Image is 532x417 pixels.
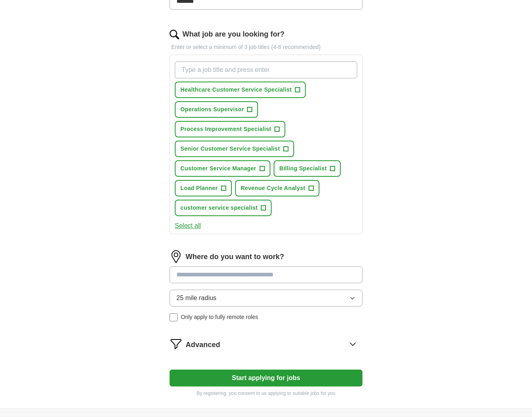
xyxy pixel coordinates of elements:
[170,290,362,307] button: 25 mile radius
[180,86,292,94] span: Healthcare Customer Service Specialist
[180,164,256,173] span: Customer Service Manager
[180,184,218,192] span: Load Planner
[170,337,182,350] img: filter
[170,250,182,263] img: location.png
[175,160,270,177] button: Customer Service Manager
[175,180,232,196] button: Load Planner
[180,145,280,153] span: Senior Customer Service Specialist
[180,204,258,212] span: customer service specialist
[170,313,178,321] input: Only apply to fully remote roles
[175,121,285,137] button: Process Improvement Specialist
[235,180,319,196] button: Revenue Cycle Analyst
[182,29,284,40] label: What job are you looking for?
[175,101,258,118] button: Operations Supervisor
[170,43,362,51] p: Enter or select a minimum of 3 job titles (4-8 recommended)
[175,82,306,98] button: Healthcare Customer Service Specialist
[175,200,272,216] button: customer service specialist
[175,141,294,157] button: Senior Customer Service Specialist
[176,293,217,303] span: 25 mile radius
[170,30,179,39] img: search.png
[170,370,362,386] button: Start applying for jobs
[186,251,284,262] label: Where do you want to work?
[180,105,244,114] span: Operations Supervisor
[175,221,201,231] button: Select all
[181,313,258,321] span: Only apply to fully remote roles
[241,184,305,192] span: Revenue Cycle Analyst
[170,390,362,397] p: By registering, you consent to us applying to suitable jobs for you
[274,160,341,177] button: Billing Specialist
[175,61,357,78] input: Type a job title and press enter
[279,164,327,173] span: Billing Specialist
[186,339,220,350] span: Advanced
[180,125,271,133] span: Process Improvement Specialist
